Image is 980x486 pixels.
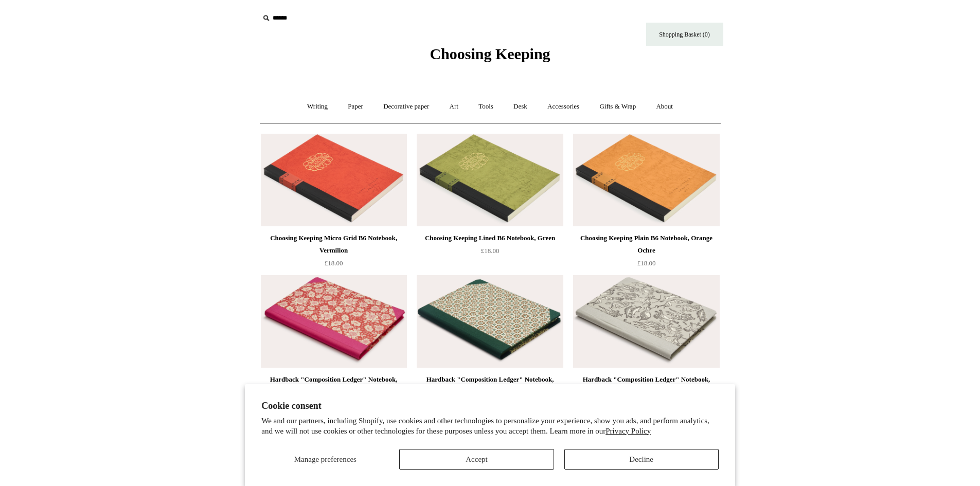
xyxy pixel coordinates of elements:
span: £18.00 [481,247,500,255]
div: Hardback "Composition Ledger" Notebook, Floral Tile [419,373,560,398]
img: Choosing Keeping Micro Grid B6 Notebook, Vermilion [261,134,407,226]
a: Decorative paper [374,93,438,120]
div: Choosing Keeping Plain B6 Notebook, Orange Ochre [576,232,717,257]
a: Accessories [538,93,589,120]
img: Hardback "Composition Ledger" Notebook, Floral Tile [417,275,563,368]
a: Hardback "Composition Ledger" Notebook, Floral Tile Hardback "Composition Ledger" Notebook, Flora... [417,275,563,368]
a: Writing [298,93,337,120]
a: Choosing Keeping Plain B6 Notebook, Orange Ochre £18.00 [573,232,719,274]
a: About [647,93,682,120]
a: Tools [469,93,503,120]
a: Shopping Basket (0) [646,23,723,46]
a: Choosing Keeping Lined B6 Notebook, Green £18.00 [417,232,563,274]
span: £18.00 [637,259,656,267]
span: Manage preferences [294,455,357,463]
a: Hardback "Composition Ledger" Notebook, Post-War Floral from£25.00 [261,373,407,416]
span: £18.00 [325,259,343,267]
div: Choosing Keeping Lined B6 Notebook, Green [419,232,560,244]
div: Hardback "Composition Ledger" Notebook, Zodiac [576,373,717,398]
img: Hardback "Composition Ledger" Notebook, Post-War Floral [261,275,407,368]
a: Gifts & Wrap [590,93,645,120]
a: Choosing Keeping Micro Grid B6 Notebook, Vermilion £18.00 [261,232,407,274]
div: Choosing Keeping Micro Grid B6 Notebook, Vermilion [263,232,404,257]
img: Hardback "Composition Ledger" Notebook, Zodiac [573,275,719,368]
a: Hardback "Composition Ledger" Notebook, Post-War Floral Hardback "Composition Ledger" Notebook, P... [261,275,407,368]
button: Decline [564,449,719,470]
button: Manage preferences [261,449,389,470]
a: Hardback "Composition Ledger" Notebook, Floral Tile from£25.00 [417,373,563,416]
a: Choosing Keeping Micro Grid B6 Notebook, Vermilion Choosing Keeping Micro Grid B6 Notebook, Vermi... [261,134,407,226]
a: Choosing Keeping [430,53,550,61]
a: Paper [338,93,372,120]
div: Hardback "Composition Ledger" Notebook, Post-War Floral [263,373,404,398]
span: Choosing Keeping [430,45,550,62]
a: Privacy Policy [605,427,651,435]
a: Desk [504,93,537,120]
a: Choosing Keeping Lined B6 Notebook, Green Choosing Keeping Lined B6 Notebook, Green [417,134,563,226]
img: Choosing Keeping Plain B6 Notebook, Orange Ochre [573,134,719,226]
a: Art [440,93,468,120]
a: Hardback "Composition Ledger" Notebook, Zodiac Hardback "Composition Ledger" Notebook, Zodiac [573,275,719,368]
a: Hardback "Composition Ledger" Notebook, Zodiac from£25.00 [573,373,719,416]
img: Choosing Keeping Lined B6 Notebook, Green [417,134,563,226]
a: Choosing Keeping Plain B6 Notebook, Orange Ochre Choosing Keeping Plain B6 Notebook, Orange Ochre [573,134,719,226]
h2: Cookie consent [261,401,719,411]
button: Accept [399,449,554,470]
p: We and our partners, including Shopify, use cookies and other technologies to personalize your ex... [261,416,719,436]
